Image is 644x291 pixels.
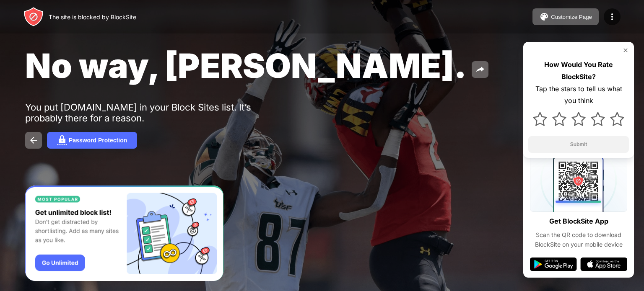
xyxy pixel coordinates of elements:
[475,64,485,75] img: share.svg
[622,47,629,54] img: rate-us-close.svg
[29,135,39,145] img: back.svg
[610,112,624,126] img: star.svg
[528,136,629,153] button: Submit
[49,13,136,21] div: The site is blocked by BlockSite
[530,258,577,271] img: google-play.svg
[25,45,467,86] span: No way, [PERSON_NAME].
[551,14,592,20] div: Customize Page
[539,12,549,22] img: pallet.svg
[530,230,627,249] div: Scan the QR code to download BlockSite on your mobile device
[552,112,566,126] img: star.svg
[69,137,127,144] div: Password Protection
[580,258,627,271] img: app-store.svg
[528,59,629,83] div: How Would You Rate BlockSite?
[23,7,44,27] img: header-logo.svg
[571,112,586,126] img: star.svg
[607,12,617,22] img: menu-icon.svg
[25,102,284,124] div: You put [DOMAIN_NAME] in your Block Sites list. It’s probably there for a reason.
[25,185,223,281] iframe: Banner
[57,135,67,145] img: password.svg
[533,112,547,126] img: star.svg
[591,112,605,126] img: star.svg
[532,8,599,25] button: Customize Page
[47,132,137,149] button: Password Protection
[549,215,608,227] div: Get BlockSite App
[528,83,629,107] div: Tap the stars to tell us what you think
